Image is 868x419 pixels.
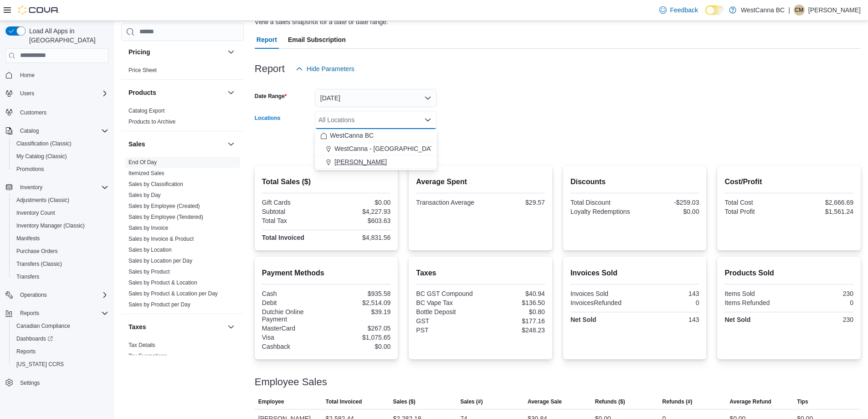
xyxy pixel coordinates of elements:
[128,279,197,286] span: Sales by Product & Location
[16,290,108,300] span: Operations
[226,321,236,332] button: Taxes
[424,116,431,124] button: Close list of options
[334,157,387,166] span: [PERSON_NAME]
[483,326,545,334] div: $248.23
[393,398,415,405] span: Sales ($)
[18,5,59,15] img: Cova
[255,114,281,122] label: Locations
[16,125,42,136] button: Catalog
[16,125,108,136] span: Catalog
[570,208,633,215] div: Loyalty Redemptions
[416,290,478,297] div: BC GST Compound
[13,359,67,370] a: [US_STATE] CCRS
[637,199,699,206] div: -$259.03
[255,17,388,27] div: View a sales snapshot for a date or date range.
[663,398,693,405] span: Refunds (#)
[128,247,172,253] a: Sales by Location
[16,322,70,330] span: Canadian Compliance
[16,182,46,193] button: Inventory
[128,140,145,149] h3: Sales
[416,317,478,325] div: GST
[13,321,108,331] span: Canadian Compliance
[791,316,853,323] div: 230
[416,308,478,316] div: Bottle Deposit
[9,137,112,150] button: Classification (Classic)
[570,316,596,323] strong: Net Sold
[257,31,277,49] span: Report
[795,5,804,16] span: CM
[20,90,34,97] span: Users
[13,207,108,218] span: Inventory Count
[13,321,74,331] a: Canadian Compliance
[307,64,354,73] span: Hide Parameters
[128,159,157,166] span: End Of Day
[128,118,175,125] span: Products to Archive
[128,108,164,114] a: Catalog Export
[262,299,324,306] div: Debit
[788,5,790,16] p: |
[128,279,197,286] a: Sales by Product & Location
[9,245,112,258] button: Purchase Orders
[741,5,785,16] p: WestCanna BC
[128,47,150,57] h3: Pricing
[128,159,157,166] a: End Of Day
[9,207,112,219] button: Inventory Count
[128,202,200,210] span: Sales by Employee (Created)
[570,176,699,187] h2: Discounts
[262,199,324,206] div: Gift Cards
[797,398,808,405] span: Tips
[128,322,224,331] button: Taxes
[9,358,112,371] button: [US_STATE] CCRS
[328,199,390,206] div: $0.00
[262,325,324,332] div: MasterCard
[262,308,324,323] div: Dutchie Online Payment
[13,195,108,206] span: Adjustments (Classic)
[328,208,390,215] div: $4,227.93
[13,271,108,282] span: Transfers
[13,359,108,370] span: Washington CCRS
[724,199,787,206] div: Total Cost
[570,290,633,297] div: Invoices Sold
[13,164,48,175] a: Promotions
[334,144,440,153] span: WestCanna - [GEOGRAPHIC_DATA]
[9,320,112,332] button: Canadian Compliance
[9,219,112,232] button: Inventory Manager (Classic)
[13,138,75,149] a: Classification (Classic)
[16,107,50,118] a: Customers
[656,1,702,19] a: Feedback
[128,342,155,348] a: Tax Details
[16,222,85,229] span: Inventory Manager (Classic)
[258,398,284,405] span: Employee
[16,235,40,242] span: Manifests
[570,199,633,206] div: Total Discount
[416,176,545,187] h2: Average Spent
[9,194,112,207] button: Adjustments (Classic)
[724,176,853,187] h2: Cost/Profit
[791,208,853,215] div: $1,561.24
[9,345,112,358] button: Reports
[288,31,346,49] span: Email Subscription
[128,224,168,232] span: Sales by Invoice
[2,376,112,389] button: Settings
[483,317,545,325] div: $177.16
[255,63,285,74] h3: Report
[13,246,108,257] span: Purchase Orders
[16,335,53,342] span: Dashboards
[483,308,545,316] div: $0.80
[262,234,304,241] strong: Total Invoiced
[16,88,38,99] button: Users
[794,5,805,16] div: Conrad MacDonald
[637,316,699,323] div: 143
[13,233,108,244] span: Manifests
[2,289,112,301] button: Operations
[483,299,545,306] div: $136.50
[128,107,164,114] span: Catalog Export
[128,322,146,331] h3: Taxes
[16,290,51,300] button: Operations
[528,398,562,405] span: Average Sale
[128,67,157,74] span: Price Sheet
[128,257,192,264] span: Sales by Location per Day
[16,166,44,173] span: Promotions
[2,307,112,320] button: Reports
